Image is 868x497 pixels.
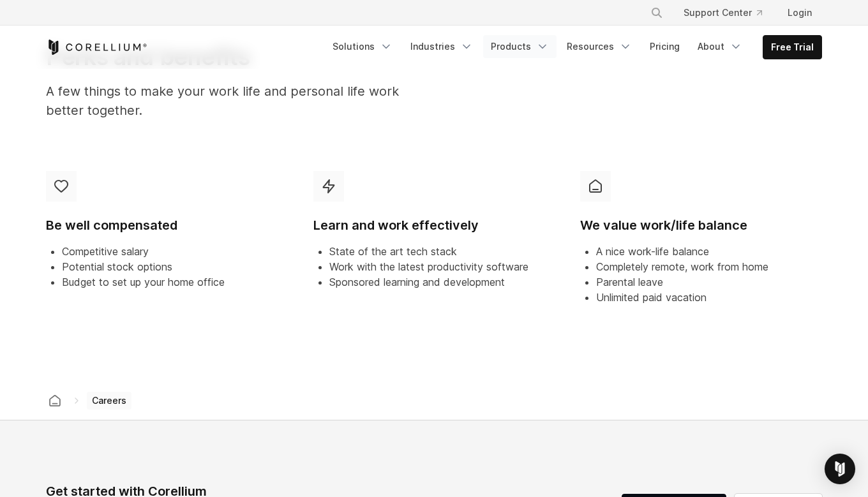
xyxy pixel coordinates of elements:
span: Unlimited paid vacation [596,291,707,304]
div: Navigation Menu [635,1,822,24]
a: About [690,35,750,58]
div: Navigation Menu [325,35,822,59]
a: Corellium Home [46,40,147,55]
a: Pricing [642,35,687,58]
span: Parental leave [596,276,663,288]
button: Search [645,1,668,24]
span: State of the art tech stack [329,245,457,258]
a: Solutions [325,35,400,58]
span: Careers [87,392,131,410]
span: Work with the latest productivity software [329,260,528,273]
a: Products [483,35,557,58]
a: Login [777,1,822,24]
span: A nice work-life balance [596,245,709,258]
a: Corellium home [43,392,66,410]
li: Potential stock options [62,259,288,274]
p: A few things to make your work life and personal life work better together. [46,82,421,120]
li: Competitive salary [62,244,288,259]
h4: Be well compensated [46,217,288,234]
li: Budget to set up your home office [62,274,288,290]
a: Support Center [673,1,772,24]
h4: We value work/life balance [580,217,822,234]
a: Industries [403,35,481,58]
span: Completely remote, work from home [596,260,768,273]
div: Open Intercom Messenger [825,454,855,484]
a: Resources [559,35,640,58]
span: Sponsored learning and development [329,276,505,288]
a: Free Trial [763,36,821,59]
h4: Learn and work effectively [313,217,555,234]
